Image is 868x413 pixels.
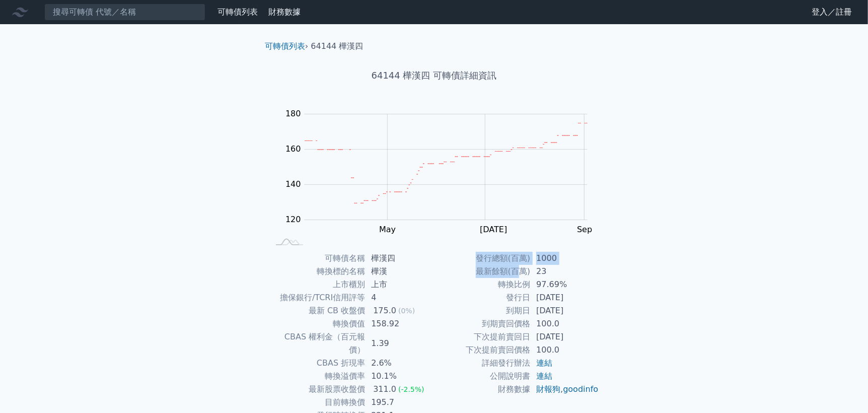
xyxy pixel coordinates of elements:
td: [DATE] [530,291,599,304]
td: 發行總額(百萬) [434,252,530,265]
td: 轉換溢價率 [269,370,365,383]
td: 樺漢四 [365,252,434,265]
a: 可轉債列表 [265,41,305,51]
a: 財務數據 [268,7,301,17]
td: CBAS 折現率 [269,357,365,370]
td: 到期賣回價格 [434,317,530,330]
td: 1.39 [365,330,434,357]
td: 轉換比例 [434,278,530,291]
td: 公開說明書 [434,370,530,383]
div: 175.0 [371,304,398,317]
tspan: 160 [285,145,301,154]
td: 詳細發行辦法 [434,357,530,370]
g: Series [305,123,587,203]
a: 可轉債列表 [218,7,258,17]
td: [DATE] [530,304,599,317]
td: 擔保銀行/TCRI信用評等 [269,291,365,304]
g: Chart [280,109,603,235]
td: 到期日 [434,304,530,317]
li: › [265,40,308,52]
a: 連結 [536,371,552,381]
td: 2.6% [365,357,434,370]
td: 10.1% [365,370,434,383]
h1: 64144 樺漢四 可轉債詳細資訊 [257,68,611,83]
input: 搜尋可轉債 代號／名稱 [44,4,205,21]
td: 上市 [365,278,434,291]
td: 可轉債名稱 [269,252,365,265]
td: 最新 CB 收盤價 [269,304,365,317]
li: 64144 樺漢四 [311,40,364,52]
td: 23 [530,265,599,278]
div: 311.0 [371,383,398,396]
td: 發行日 [434,291,530,304]
td: 財務數據 [434,383,530,396]
td: 轉換價值 [269,317,365,330]
td: CBAS 權利金（百元報價） [269,330,365,357]
span: (0%) [398,307,415,315]
td: 下次提前賣回價格 [434,343,530,357]
a: 登入／註冊 [804,4,860,20]
tspan: 120 [285,215,301,225]
span: (-2.5%) [398,385,424,393]
td: , [530,383,599,396]
iframe: Chat Widget [818,365,868,413]
td: 4 [365,291,434,304]
tspan: Sep [577,225,592,235]
td: 下次提前賣回日 [434,330,530,343]
td: 1000 [530,252,599,265]
a: goodinfo [563,384,598,394]
tspan: 140 [285,180,301,189]
tspan: 180 [285,109,301,119]
td: 上市櫃別 [269,278,365,291]
td: 100.0 [530,343,599,357]
a: 連結 [536,358,552,368]
td: 樺漢 [365,265,434,278]
a: 財報狗 [536,384,560,394]
td: 195.7 [365,396,434,409]
td: 轉換標的名稱 [269,265,365,278]
tspan: [DATE] [480,225,507,235]
td: 目前轉換價 [269,396,365,409]
td: 158.92 [365,317,434,330]
tspan: May [379,225,396,235]
td: 最新股票收盤價 [269,383,365,396]
td: 97.69% [530,278,599,291]
td: [DATE] [530,330,599,343]
td: 最新餘額(百萬) [434,265,530,278]
td: 100.0 [530,317,599,330]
